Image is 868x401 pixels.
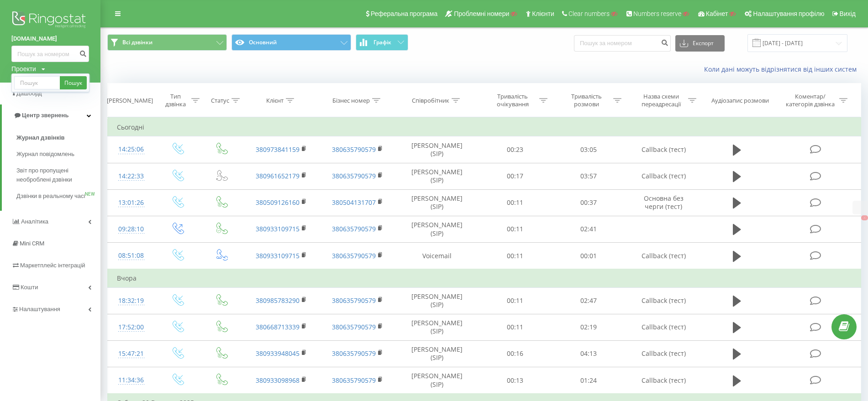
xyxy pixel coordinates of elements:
a: Звіт про пропущені необроблені дзвінки [16,162,100,188]
button: Графік [356,34,408,51]
input: Пошук за номером [11,46,89,62]
a: 380933948045 [256,349,300,358]
a: Дзвінки в реальному часіNEW [16,188,100,204]
span: Проблемні номери [454,10,509,17]
div: Співробітник [412,97,449,104]
div: [PERSON_NAME] [107,97,153,104]
td: [PERSON_NAME] (SIP) [396,340,478,367]
div: Проекти [11,64,36,73]
span: Клієнти [532,10,554,17]
div: Назва схеми переадресації [637,93,686,108]
div: Статус [211,97,229,104]
td: 02:19 [552,314,625,340]
td: [PERSON_NAME] (SIP) [396,287,478,314]
div: Клієнт [266,97,284,104]
span: Вихід [840,10,856,17]
a: 380509126160 [256,198,300,207]
td: Callback (тест) [625,314,702,340]
a: 380635790579 [332,145,376,154]
span: Всі дзвінки [122,39,153,46]
td: [PERSON_NAME] (SIP) [396,367,478,394]
td: Callback (тест) [625,340,702,367]
td: Callback (тест) [625,367,702,394]
div: 18:32:19 [117,292,146,310]
td: Callback (тест) [625,163,702,189]
td: 00:13 [478,367,552,394]
a: 380635790579 [332,224,376,233]
a: 380504131707 [332,198,376,207]
input: Пошук [14,76,60,89]
input: Пошук за номером [574,35,671,52]
td: 02:41 [552,216,625,242]
a: 380635790579 [332,323,376,331]
td: 00:11 [478,216,552,242]
button: Експорт [675,35,725,52]
a: 380973841159 [256,145,300,154]
a: 380933109715 [256,224,300,233]
span: Кошти [21,284,38,291]
span: Кабінет [706,10,728,17]
div: 15:47:21 [117,345,146,363]
td: 02:47 [552,287,625,314]
div: 14:25:06 [117,141,146,158]
div: 08:51:08 [117,247,146,265]
td: 03:57 [552,163,625,189]
a: 380933109715 [256,251,300,260]
span: Центр звернень [22,112,68,119]
span: Clear numbers [568,10,610,17]
button: X [861,215,868,220]
div: 14:22:33 [117,167,146,185]
span: Numbers reserve [633,10,681,17]
span: Журнал повідомлень [16,150,74,159]
a: 380635790579 [332,376,376,385]
span: Налаштування [19,306,60,312]
td: Voicemail [396,243,478,270]
img: Ringostat logo [11,9,89,32]
a: 380668713339 [256,323,300,331]
td: Сьогодні [108,118,861,136]
td: 00:11 [478,243,552,270]
a: Центр звернень [2,104,100,126]
button: Всі дзвінки [107,34,227,51]
td: 00:16 [478,340,552,367]
td: Callback (тест) [625,243,702,270]
span: Дзвінки в реальному часі [16,192,85,201]
span: Аналiтика [21,218,48,225]
span: Журнал дзвінків [16,133,65,142]
td: [PERSON_NAME] (SIP) [396,163,478,189]
td: Callback (тест) [625,136,702,163]
td: 00:23 [478,136,552,163]
a: Журнал повідомлень [16,146,100,162]
div: Аудіозапис розмови [711,97,769,104]
td: 00:37 [552,189,625,216]
a: Журнал дзвінків [16,130,100,146]
div: 13:01:26 [117,194,146,212]
div: 09:28:10 [117,220,146,238]
td: 00:01 [552,243,625,270]
a: Коли дані можуть відрізнятися вiд інших систем [704,65,861,73]
a: 380933098968 [256,376,300,385]
td: 04:13 [552,340,625,367]
span: Mini CRM [20,240,44,247]
span: Реферальна програма [371,10,438,17]
a: 380961652179 [256,172,300,180]
a: 380635790579 [332,251,376,260]
div: Тривалість розмови [562,93,611,108]
a: 380635790579 [332,172,376,180]
button: Основний [231,34,351,51]
td: Основна без черги (тест) [625,189,702,216]
div: Тип дзвінка [163,93,189,108]
span: Маркетплейс інтеграцій [20,262,85,269]
td: Callback (тест) [625,287,702,314]
a: 380635790579 [332,296,376,305]
td: [PERSON_NAME] (SIP) [396,314,478,340]
td: 01:24 [552,367,625,394]
td: Вчора [108,269,861,287]
span: Звіт про пропущені необроблені дзвінки [16,166,96,184]
a: [DOMAIN_NAME] [11,34,89,43]
span: Дашборд [16,90,42,97]
td: [PERSON_NAME] (SIP) [396,136,478,163]
td: [PERSON_NAME] (SIP) [396,216,478,242]
td: 00:17 [478,163,552,189]
div: 17:52:00 [117,318,146,336]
